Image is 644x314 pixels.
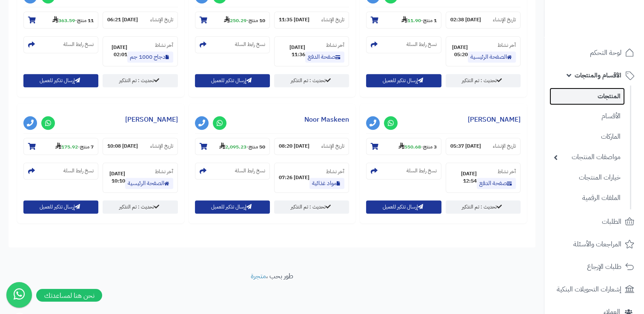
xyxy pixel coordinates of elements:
[107,44,127,58] strong: [DATE] 02:01
[468,114,521,125] a: [PERSON_NAME]
[235,167,265,174] small: نسخ رابط السلة
[366,138,441,155] section: 3 منتج-550.68
[493,16,516,23] small: تاريخ الإنشاء
[366,74,441,87] button: إرسال تذكير للعميل
[125,114,178,125] a: [PERSON_NAME]
[23,11,98,29] section: 11 منتج-363.59
[274,74,349,87] a: تحديث : تم التذكير
[423,143,437,151] strong: 3 منتج
[602,216,621,228] span: الطلبات
[23,200,98,214] button: إرسال تذكير للعميل
[107,16,138,23] strong: [DATE] 06:21
[249,17,265,24] strong: 10 منتج
[587,261,621,273] span: طلبات الإرجاع
[150,16,173,23] small: تاريخ الإنشاء
[195,163,270,180] section: نسخ رابط السلة
[550,107,625,126] a: الأقسام
[550,88,625,105] a: المنتجات
[127,51,173,63] a: دجاج 1000 جم
[550,189,625,207] a: الملفات الرقمية
[23,36,98,53] section: نسخ رابط السلة
[55,143,78,151] strong: 175.92
[23,74,98,87] button: إرسال تذكير للعميل
[274,200,349,214] a: تحديث : تم التذكير
[224,16,265,24] small: -
[326,41,344,49] small: آخر نشاط
[450,143,481,150] strong: [DATE] 05:37
[279,44,305,58] strong: [DATE] 11:36
[498,41,516,49] small: آخر نشاط
[550,234,639,254] a: المراجعات والأسئلة
[304,114,349,125] a: Noor Maskeen
[195,11,270,29] section: 10 منتج-250.29
[150,143,173,150] small: تاريخ الإنشاء
[321,143,344,150] small: تاريخ الإنشاء
[155,168,173,175] small: آخر نشاط
[550,128,625,146] a: الماركات
[305,51,344,63] a: صفحة الدفع
[401,16,437,24] small: -
[155,41,173,49] small: آخر نشاط
[219,142,265,151] small: -
[125,178,173,189] a: الصفحة الرئيسية
[468,51,516,63] a: الصفحة الرئيسية
[63,167,94,174] small: نسخ رابط السلة
[23,163,98,180] section: نسخ رابط السلة
[366,163,441,180] section: نسخ رابط السلة
[401,17,421,24] strong: 11.90
[493,143,516,150] small: تاريخ الإنشاء
[326,168,344,175] small: آخر نشاط
[450,170,477,185] strong: [DATE] 12:54
[279,16,309,23] strong: [DATE] 11:35
[55,142,94,151] small: -
[249,143,265,151] strong: 50 منتج
[107,143,138,150] strong: [DATE] 10:08
[63,41,94,48] small: نسخ رابط السلة
[406,167,437,174] small: نسخ رابط السلة
[251,271,266,281] a: متجرة
[321,16,344,23] small: تاريخ الإنشاء
[446,74,521,87] a: تحديث : تم التذكير
[366,11,441,29] section: 1 منتج-11.90
[477,178,516,189] a: صفحة الدفع
[195,138,270,155] section: 50 منتج-2,095.23
[406,41,437,48] small: نسخ رابط السلة
[398,142,437,151] small: -
[219,143,246,151] strong: 2,095.23
[550,211,639,232] a: الطلبات
[23,138,98,155] section: 7 منتج-175.92
[224,17,246,24] strong: 250.29
[550,148,625,166] a: مواصفات المنتجات
[450,16,481,23] strong: [DATE] 02:38
[586,10,636,28] img: logo-2.png
[550,168,625,187] a: خيارات المنتجات
[575,69,621,81] span: الأقسام والمنتجات
[77,17,94,24] strong: 11 منتج
[52,17,75,24] strong: 363.59
[195,74,270,87] button: إرسال تذكير للعميل
[366,200,441,214] button: إرسال تذكير للعميل
[446,200,521,214] a: تحديث : تم التذكير
[279,143,309,150] strong: [DATE] 08:20
[590,47,621,59] span: لوحة التحكم
[550,257,639,277] a: طلبات الإرجاع
[550,43,639,63] a: لوحة التحكم
[52,16,94,24] small: -
[195,200,270,214] button: إرسال تذكير للعميل
[107,170,125,185] strong: [DATE] 10:10
[550,279,639,300] a: إشعارات التحويلات البنكية
[80,143,94,151] strong: 7 منتج
[573,238,621,250] span: المراجعات والأسئلة
[235,41,265,48] small: نسخ رابط السلة
[398,143,421,151] strong: 550.68
[498,168,516,175] small: آخر نشاط
[450,44,468,58] strong: [DATE] 05:20
[366,36,441,53] section: نسخ رابط السلة
[103,74,177,87] a: تحديث : تم التذكير
[309,178,344,189] a: مواد غذائية
[195,36,270,53] section: نسخ رابط السلة
[103,200,177,214] a: تحديث : تم التذكير
[423,17,437,24] strong: 1 منتج
[279,174,309,181] strong: [DATE] 07:26
[557,283,621,295] span: إشعارات التحويلات البنكية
